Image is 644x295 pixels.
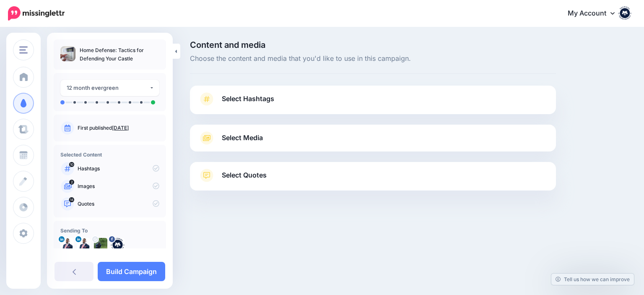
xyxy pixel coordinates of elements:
span: Select Media [222,132,263,144]
span: 2 [69,180,74,185]
a: Select Hashtags [198,92,548,114]
p: Images [78,183,159,190]
p: Home Defense: Tactics for Defending Your Castle [80,46,159,63]
a: My Account [559,3,631,24]
a: [DATE] [112,125,129,131]
a: Select Quotes [198,169,548,191]
p: Hashtags [78,165,159,172]
div: 12 month evergreen [67,83,149,93]
img: 1698271209642-86455.png [60,238,74,251]
a: Tell us how we can improve [551,274,634,285]
img: 261822796_109291831592120_6969199850403577163_n-bsa126491.png [111,238,125,251]
span: Select Hashtags [222,93,274,104]
img: menu.png [19,46,28,54]
img: ACg8ocJGpQo1Zz2mDxF63skB6RhxQ4lv_d8s1gLMAxk0M1CXTg3kAh_Ws96-c-88891.png [94,238,107,251]
span: 14 [69,197,75,202]
h4: Sending To [60,227,159,234]
span: Choose the content and media that you'd like to use in this campaign. [190,53,556,64]
p: Quotes [78,200,159,208]
img: 1698271209642-86455.png [77,238,91,251]
span: 10 [69,162,74,167]
h4: Selected Content [60,151,159,158]
img: Missinglettr [8,6,65,21]
button: 12 month evergreen [60,80,159,96]
span: Select Quotes [222,170,267,181]
a: Select Media [198,131,548,145]
img: d270d337780b027f7977f51c5521c03c_thumb.jpg [60,46,75,61]
p: First published [78,124,159,132]
span: Content and media [190,41,556,49]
